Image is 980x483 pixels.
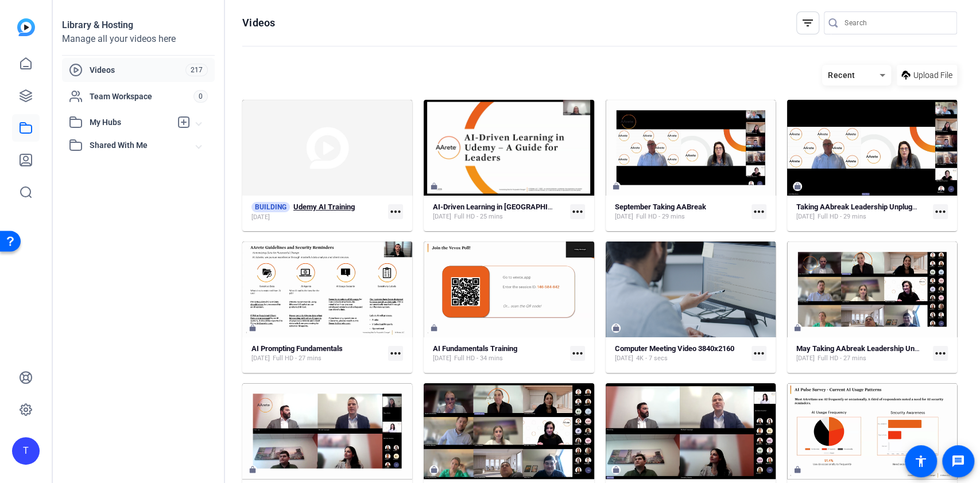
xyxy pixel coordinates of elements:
[636,354,668,363] span: 4K - 7 secs
[951,454,965,468] mat-icon: message
[615,202,706,211] strong: September Taking AABreak
[433,354,451,363] span: [DATE]
[752,346,766,361] mat-icon: more_horiz
[615,354,633,363] span: [DATE]
[433,202,577,211] strong: AI-Driven Learning in [GEOGRAPHIC_DATA]
[90,64,185,76] span: Videos
[251,354,270,363] span: [DATE]
[90,139,196,151] span: Shared With Me
[796,202,928,221] a: Taking AAbreak Leadership Unplugged-20251002_133207-Meeting Recording[DATE]Full HD - 29 mins
[615,344,747,363] a: Computer Meeting Video 3840x2160[DATE]4K - 7 secs
[818,354,866,363] span: Full HD - 27 mins
[388,346,403,361] mat-icon: more_horiz
[62,32,215,46] div: Manage all your videos here
[454,354,503,363] span: Full HD - 34 mins
[193,90,208,103] span: 0
[62,18,215,32] div: Library & Hosting
[433,202,565,221] a: AI-Driven Learning in [GEOGRAPHIC_DATA][DATE]Full HD - 25 mins
[796,344,928,363] a: May Taking AAbreak Leadership Unplugged[DATE]Full HD - 27 mins
[818,212,866,221] span: Full HD - 29 mins
[17,18,35,36] img: blue-gradient.svg
[933,204,948,219] mat-icon: more_horiz
[570,346,585,361] mat-icon: more_horiz
[433,344,565,363] a: AI Fundamentals Training[DATE]Full HD - 34 mins
[752,204,766,219] mat-icon: more_horiz
[845,16,948,30] input: Search
[796,344,940,353] strong: May Taking AAbreak Leadership Unplugged
[433,212,451,221] span: [DATE]
[615,212,633,221] span: [DATE]
[433,344,517,353] strong: AI Fundamentals Training
[615,344,734,353] strong: Computer Meeting Video 3840x2160
[454,212,503,221] span: Full HD - 25 mins
[293,202,355,211] strong: Udemy AI Training
[914,454,928,468] mat-icon: accessibility
[636,212,685,221] span: Full HD - 29 mins
[251,213,270,222] span: [DATE]
[796,354,815,363] span: [DATE]
[251,344,384,363] a: AI Prompting Fundamentals[DATE]Full HD - 27 mins
[251,344,343,353] strong: AI Prompting Fundamentals
[90,116,171,128] span: My Hubs
[12,437,40,465] div: T
[801,16,815,30] mat-icon: filter_list
[90,91,193,102] span: Team Workspace
[251,202,384,222] a: BUILDINGUdemy AI Training[DATE]
[251,202,290,212] span: BUILDING
[62,111,215,134] mat-expansion-panel-header: My Hubs
[62,134,215,157] mat-expansion-panel-header: Shared With Me
[388,204,403,219] mat-icon: more_horiz
[242,16,275,30] h1: Videos
[913,69,952,81] span: Upload File
[796,212,815,221] span: [DATE]
[185,64,208,76] span: 217
[828,71,855,80] span: Recent
[570,204,585,219] mat-icon: more_horiz
[615,202,747,221] a: September Taking AABreak[DATE]Full HD - 29 mins
[273,354,321,363] span: Full HD - 27 mins
[933,346,948,361] mat-icon: more_horiz
[897,65,957,85] button: Upload File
